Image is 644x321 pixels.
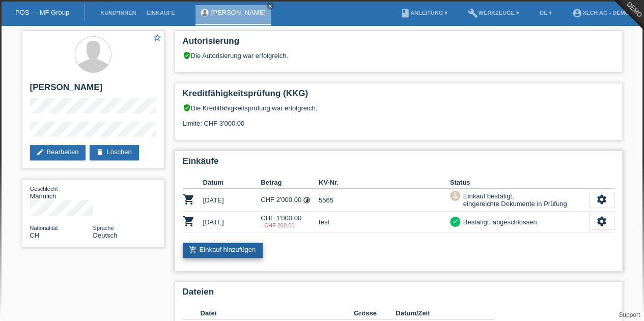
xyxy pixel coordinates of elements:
span: Sprache [93,225,114,231]
a: account_circleXLCH AG - DEMO ▾ [567,10,639,16]
span: Nationalität [30,225,58,231]
h2: [PERSON_NAME] [30,82,156,98]
th: Datum [203,177,261,189]
i: delete [96,148,104,156]
a: Support [619,311,640,318]
a: editBearbeiten [30,145,86,160]
td: [DATE] [203,189,261,212]
a: add_shopping_cartEinkauf hinzufügen [183,243,263,258]
div: Einkauf bestätigt, eingereichte Dokumente in Prüfung [460,191,567,209]
span: Geschlecht [30,186,58,192]
i: settings [596,216,607,227]
th: Datum/Zeit [396,307,479,319]
td: [DATE] [203,212,261,232]
i: book [400,8,410,18]
a: buildWerkzeuge ▾ [463,10,524,16]
a: close [267,3,274,10]
i: approval [452,192,459,199]
td: CHF 1'000.00 [261,212,319,232]
h2: Kreditfähigkeitsprüfung (KKG) [183,89,614,104]
i: POSP00027520 [183,215,195,227]
a: deleteLöschen [90,145,138,160]
i: star_border [153,33,162,42]
h2: Autorisierung [183,36,614,51]
td: test [319,212,450,232]
h2: Einkäufe [183,156,614,171]
i: verified_user [183,104,191,112]
td: CHF 2'000.00 [261,189,319,212]
div: 03.10.2025 / test [261,222,319,228]
i: account_circle [572,8,582,18]
i: close [268,4,273,9]
i: settings [596,194,607,205]
i: edit [36,148,44,156]
a: Kund*innen [95,10,141,16]
a: bookAnleitung ▾ [395,10,453,16]
i: check [452,218,459,225]
i: POSP00026191 [183,193,195,206]
div: Männlich [30,185,93,200]
div: Die Kreditfähigkeitsprüfung war erfolgreich. Limite: CHF 3'000.00 [183,104,614,135]
span: Deutsch [93,231,118,239]
a: Einkäufe [141,10,180,16]
div: Die Autorisierung war erfolgreich. [183,51,614,60]
td: 5565 [319,189,450,212]
i: build [468,8,478,18]
a: POS — MF Group [15,9,69,16]
th: Status [450,177,589,189]
th: Grösse [354,307,396,319]
h2: Dateien [183,287,614,302]
div: Bestätigt, abgeschlossen [460,217,537,227]
th: Betrag [261,177,319,189]
a: star_border [153,33,162,44]
span: Schweiz [30,231,40,239]
a: [PERSON_NAME] [211,9,266,16]
a: DE ▾ [535,10,557,16]
i: add_shopping_cart [189,246,197,254]
i: Fixe Raten - Zinsübernahme durch Kunde (6 Raten) [303,196,311,204]
th: KV-Nr. [319,177,450,189]
i: verified_user [183,51,191,60]
th: Datei [201,307,354,319]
